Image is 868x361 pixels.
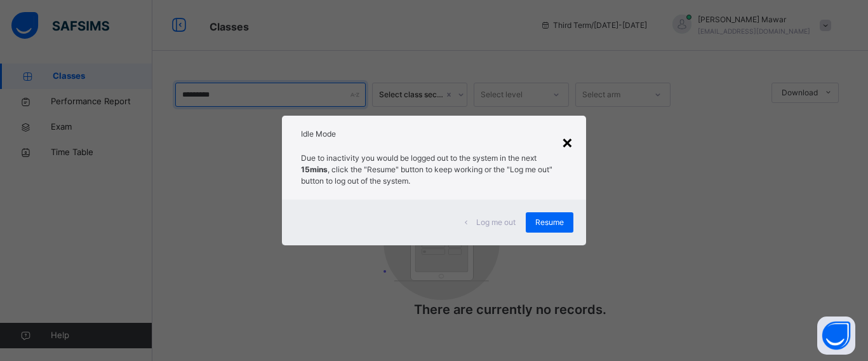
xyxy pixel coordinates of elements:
h2: Idle Mode [301,128,566,140]
span: Resume [535,217,564,228]
div: × [561,128,573,155]
button: Open asap [817,317,855,355]
strong: 15mins [301,165,328,174]
span: Log me out [476,217,516,228]
p: Due to inactivity you would be logged out to the system in the next , click the "Resume" button t... [301,153,566,187]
